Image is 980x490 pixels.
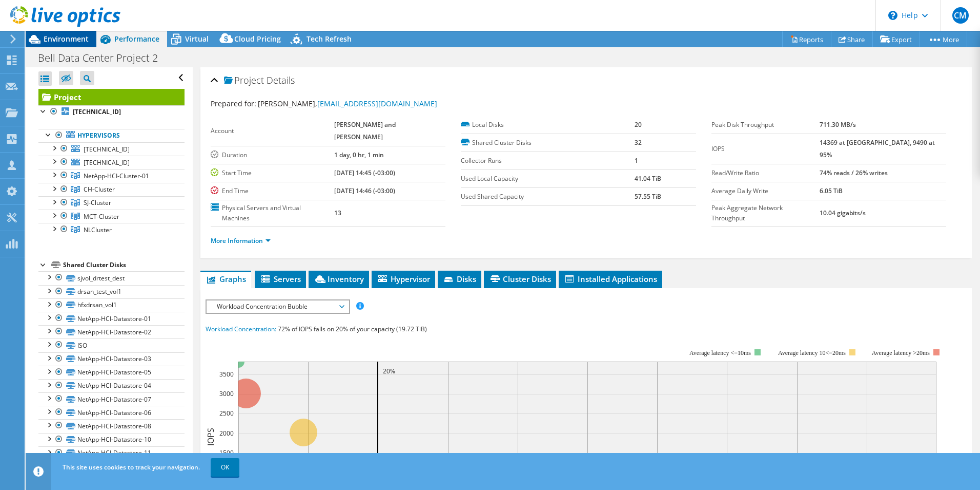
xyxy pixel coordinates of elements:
[38,298,185,312] a: hfxdrsan_vol1
[38,271,185,285] a: sjvol_drtest_dest
[211,236,271,245] a: More Information
[38,210,185,223] a: MCT-Cluster
[84,185,115,194] span: CH-Cluster
[635,174,661,183] b: 41.04 TiB
[711,144,820,154] label: IOPS
[38,169,185,182] a: NetApp-HCI-Cluster-01
[38,89,185,105] a: Project
[489,274,551,284] span: Cluster Disks
[211,168,335,178] label: Start Time
[334,168,395,177] b: [DATE] 14:45 (-03:00)
[383,367,395,375] text: 20%
[334,186,395,195] b: [DATE] 14:46 (-03:00)
[63,259,185,271] div: Shared Cluster Disks
[219,429,234,438] text: 2000
[317,99,437,108] a: [EMAIL_ADDRESS][DOMAIN_NAME]
[461,138,635,148] label: Shared Cluster Disks
[831,31,873,47] a: Share
[224,76,264,86] span: Project
[38,129,185,142] a: Hypervisors
[33,52,174,64] h1: Bell Data Center Project 2
[38,105,185,119] a: [TECHNICAL_ID]
[711,203,820,223] label: Peak Aggregate Network Throughput
[211,203,335,223] label: Physical Servers and Virtual Machines
[38,406,185,419] a: NetApp-HCI-Datastore-06
[278,325,427,333] span: 72% of IOPS falls on 20% of your capacity (19.72 TiB)
[38,446,185,460] a: NetApp-HCI-Datastore-11
[219,389,234,398] text: 3000
[84,145,130,154] span: [TECHNICAL_ID]
[820,209,866,217] b: 10.04 gigabits/s
[38,325,185,338] a: NetApp-HCI-Datastore-02
[38,338,185,352] a: ISO
[461,156,635,166] label: Collector Runs
[38,392,185,406] a: NetApp-HCI-Datastore-07
[314,274,364,284] span: Inventory
[564,274,657,284] span: Installed Applications
[820,138,935,159] b: 14369 at [GEOGRAPHIC_DATA], 9490 at 95%
[377,274,430,284] span: Hypervisor
[114,34,159,44] span: Performance
[635,156,638,165] b: 1
[38,285,185,298] a: drsan_test_vol1
[63,463,200,472] span: This site uses cookies to track your navigation.
[38,366,185,379] a: NetApp-HCI-Datastore-05
[888,11,897,20] svg: \n
[38,419,185,432] a: NetApp-HCI-Datastore-08
[258,99,437,108] span: [PERSON_NAME],
[84,158,130,167] span: [TECHNICAL_ID]
[38,379,185,392] a: NetApp-HCI-Datastore-04
[711,186,820,196] label: Average Daily Write
[38,312,185,325] a: NetApp-HCI-Datastore-01
[211,150,335,160] label: Duration
[782,31,831,47] a: Reports
[635,138,642,147] b: 32
[635,192,661,201] b: 57.55 TiB
[260,274,301,284] span: Servers
[778,349,846,356] tspan: Average latency 10<=20ms
[38,142,185,156] a: [TECHNICAL_ID]
[820,168,888,177] b: 74% reads / 26% writes
[872,349,930,356] text: Average latency >20ms
[711,120,820,130] label: Peak Disk Throughput
[38,223,185,236] a: NLCluster
[38,183,185,196] a: CH-Cluster
[84,212,119,221] span: MCT-Cluster
[952,7,969,24] span: CM
[84,225,112,234] span: NLCluster
[461,192,635,202] label: Used Shared Capacity
[334,150,384,159] b: 1 day, 0 hr, 1 min
[711,168,820,178] label: Read/Write Ratio
[211,186,335,196] label: End Time
[211,458,239,477] a: OK
[206,325,276,333] span: Workload Concentration:
[212,300,343,313] span: Workload Concentration Bubble
[234,34,281,44] span: Cloud Pricing
[635,120,642,129] b: 20
[820,186,843,195] b: 6.05 TiB
[920,31,967,47] a: More
[872,31,920,47] a: Export
[267,74,295,86] span: Details
[307,34,352,44] span: Tech Refresh
[211,126,335,136] label: Account
[206,274,246,284] span: Graphs
[820,120,856,129] b: 711.30 MB/s
[461,120,635,130] label: Local Disks
[211,99,256,108] label: Prepared for:
[73,107,121,116] b: [TECHNICAL_ID]
[205,428,216,446] text: IOPS
[38,196,185,210] a: SJ-Cluster
[38,433,185,446] a: NetApp-HCI-Datastore-10
[219,448,234,457] text: 1500
[334,120,396,141] b: [PERSON_NAME] and [PERSON_NAME]
[461,174,635,184] label: Used Local Capacity
[443,274,476,284] span: Disks
[185,34,209,44] span: Virtual
[38,156,185,169] a: [TECHNICAL_ID]
[38,352,185,366] a: NetApp-HCI-Datastore-03
[84,172,149,180] span: NetApp-HCI-Cluster-01
[689,349,751,356] tspan: Average latency <=10ms
[219,409,234,418] text: 2500
[44,34,89,44] span: Environment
